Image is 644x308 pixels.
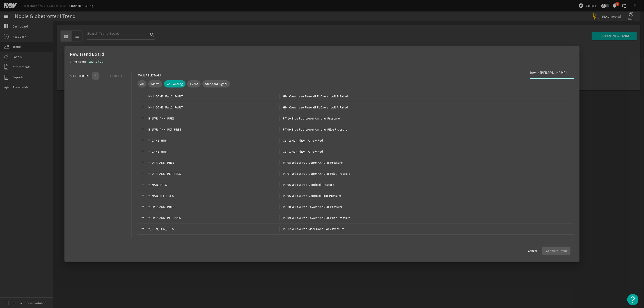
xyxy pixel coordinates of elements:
span: B_LWR_ANN_PRES [148,116,279,121]
span: Y_CAN1_HUM [148,149,279,154]
span: HMI_COMS_FWL1_FAULT [148,105,279,110]
div: SELECTED TAGS [70,73,92,79]
span: HMI Comms to Firewall PLC over LAN A Failed [279,105,348,110]
div: New Trend Board [70,52,574,57]
span: PT-07 Yellow Pod Upper Annular Pilot Pressure [279,171,350,176]
span: PT-09 Blue Pod Lower Annular Pilot Pressure [279,127,347,132]
mat-icon: add [140,94,146,99]
span: B_LWR_ANN_PLT_PRES [148,127,279,132]
mat-icon: add [140,127,146,132]
button: Open Resource Center [627,294,639,305]
span: HMI Comms to Firewall PLC over LAN B Failed [279,94,348,99]
span: PT-11 Yellow Pod Riser Conn Lock Pilot Pressure [279,237,352,243]
span: Y_MAN_PLT_PRES [148,193,279,198]
span: PT-05 Yellow Pod Manifold Pilot Pressure [279,193,342,198]
div: Time Range: [70,59,89,67]
span: Standard Signal [205,82,227,86]
span: Y_UPR_ANN_PRES [148,160,279,165]
span: Event [190,82,198,86]
span: PT-10 Blue Pod Lower Annular Pressure [279,116,340,121]
span: PT-12 Yellow Pod Riser Conn Lock Pressure [279,226,344,232]
span: PT-06 Yellow Pod Manifold Pressure [279,182,334,187]
span: PT-08 Yellow Pod Upper Annular Pressure [279,160,343,165]
span: HMI_COMS_FWL2_FAULT [148,94,279,99]
span: Y_LWR_ANN_PRES [148,204,279,209]
span: Alarm [151,82,159,86]
button: Cancel [524,247,541,255]
mat-icon: add [140,105,146,110]
span: Analog [173,82,183,86]
span: Can 2 Humidity - Yellow Pod [279,138,323,143]
input: Search Tag Names [530,70,571,76]
mat-icon: add [140,171,146,176]
span: PT-09 Yellow Pod Lower Annular Pilot Pressure [279,215,350,221]
span: Y_UPR_ANN_PLT_PRES [148,171,279,176]
span: Y_CON_LCK_PLT_PRES [148,237,279,243]
mat-icon: add [140,116,146,121]
mat-icon: add [140,237,146,243]
mat-icon: add [140,182,146,187]
span: Y_LWR_ANN_PLT_PRES [148,215,279,221]
span: PT-10 Yellow Pod Lower Annular Pressure [279,204,343,209]
div: AVAILABLE TAGS [138,73,161,78]
mat-icon: add [140,226,146,232]
span: Y_CON_LCK_PRES [148,226,279,232]
span: Y_CAN2_HUM [148,138,279,143]
span: 0 [95,74,96,78]
mat-icon: add [140,149,146,154]
mat-icon: add [140,138,146,143]
mat-icon: add [140,160,146,165]
span: All [140,82,144,86]
span: Last 1 hour [89,60,105,64]
mat-icon: add [140,204,146,209]
mat-icon: add [140,193,146,198]
span: Can 1 Humidity - Yellow Pod [279,149,323,154]
span: Cancel [528,248,537,253]
span: Y_MAN_PRES [148,182,279,187]
mat-icon: add [140,215,146,221]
